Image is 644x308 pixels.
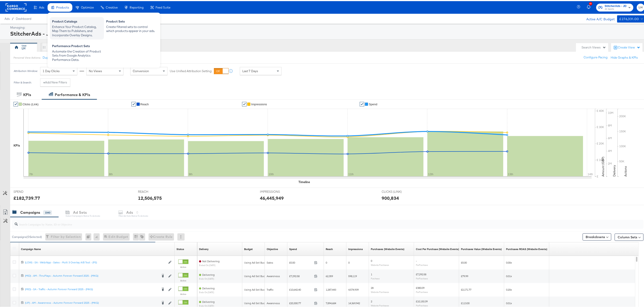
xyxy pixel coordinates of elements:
div: Search Views [582,44,606,48]
div: Budget [244,246,253,250]
div: Using Ad Set Budget [244,287,269,290]
div: Purchases Value (Website Events) [461,246,502,250]
span: £7,292.58 [289,273,312,277]
a: (MID) - AM - ThruPlays - Autumn Forever Forward 2025 - (MKG) [25,273,158,277]
button: 13 [586,2,594,11]
span: REACH [138,188,172,193]
div: 900,834 [382,194,399,200]
span: 0 [348,260,350,263]
span: Ads [39,5,44,8]
a: Reflects the ability of your Ad Campaign to achieve delivery based on ad states, schedule and bud... [199,246,209,250]
text: Delivery [612,164,616,175]
span: Traffic [267,287,273,290]
span: £10,150.39 [416,299,428,302]
span: 28 [371,285,374,288]
span: IMPRESSIONS [260,188,294,193]
span: StitcherAds - JD [605,3,627,7]
a: ✔ [14,101,18,105]
sub: Website Purchases [371,262,389,265]
div: Spend [289,246,297,250]
div: New View [47,44,62,48]
span: Last 7 Days [242,68,258,72]
div: KPIs [14,142,20,147]
span: £380.09 [416,285,424,288]
div: £276,331.00 [619,15,639,21]
span: Clicks (Link) [23,101,39,105]
span: £20,300.77 [289,300,312,304]
a: ✔ [131,101,136,105]
span: £7,292.58 [416,271,426,275]
span: £2,171.77 [461,287,471,290]
text: Actions [623,165,628,175]
span: 0.01x [506,300,512,304]
span: 0.00x [506,260,512,263]
a: (MID) - SA - Traffic - Autumn Forever Forward 2025 - (MKG) [25,286,158,291]
div: StitcherAds - JD [10,29,644,36]
a: Your campaign's objective. [267,246,278,250]
a: Your campaign name. [21,246,41,250]
div: 13 [589,1,592,4]
span: 1,287,443 [326,287,336,290]
a: Shows the current state of your Ad Campaign. [176,246,184,250]
div: 0 [85,232,94,239]
div: Purchases (Website Events) [371,246,404,250]
span: 1 Day Clicks [43,68,60,72]
input: Search Campaigns by Name, ID or Objective [18,217,584,226]
span: Products [56,5,69,8]
div: (UP) - AM - Awareness - Autumn Forever Forward 2025 - (MKG) [25,300,158,303]
span: £10,642.40 [289,287,312,290]
button: Configure Pacing [580,52,611,60]
sub: ended on [DATE] [199,263,220,265]
span: SPEND [14,188,47,193]
span: 7,894,684 [326,300,336,304]
span: 0 [326,260,327,263]
div: Reach [326,246,333,250]
span: / [10,16,16,19]
a: The number of times a purchase was made tracked by your Custom Audience pixel on your website aft... [371,246,404,250]
div: 12,506,575 [138,194,162,200]
label: Use Unified Attribution Setting: [170,68,212,72]
strong: + [43,79,45,83]
button: Hide Graphs & KPIs [611,54,638,59]
span: 4,574,939 [348,287,359,290]
div: Using Ad Set Budget [244,273,269,277]
span: Ads [5,16,10,19]
span: Delivering [202,299,215,302]
span: 2 [371,299,372,302]
span: Sales [267,260,273,263]
span: £113.00 [461,300,470,304]
button: Duplicate [43,54,56,59]
span: £0.00 [289,260,312,263]
text: Amount (GBP) [601,156,605,175]
span: JD Sports [605,6,627,10]
span: Delivering [202,272,215,275]
span: Impressions [251,101,267,105]
div: £182,739.77 [14,194,40,200]
div: (MID) - AM - ThruPlays - Autumn Forever Forward 2025 - (MKG) [25,273,158,276]
a: Dashboard [16,16,31,19]
span: Reach [140,101,149,105]
span: 0.01x [506,273,512,277]
div: Impressions [348,246,363,250]
span: £79.99 [461,273,468,277]
a: (LOW) - SA - Web/App - Sales - Multi 3 Overlay A/B Test - (PS) [25,260,166,263]
a: ✔ [242,101,247,105]
span: CLICKS (LINK) [382,188,416,193]
label: Active [178,292,188,294]
div: Objective [267,246,278,250]
span: 14,369,942 [348,300,360,304]
sub: ends on [DATE] [199,276,215,279]
span: Awareness [267,300,280,304]
button: +Add New Filters [40,77,70,85]
button: Column Sets [615,232,644,240]
div: Delivery [199,246,209,250]
div: Campaigns [20,209,40,214]
sub: Per Purchase [416,262,428,265]
div: (MID) - SA - Traffic - Autumn Forever Forward 2025 - (MKG) [25,286,158,290]
button: Breakdowns [583,232,611,239]
div: LH [22,45,25,49]
span: 598,119 [348,273,357,277]
div: Campaigns ( 0 Selected) [12,234,42,238]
